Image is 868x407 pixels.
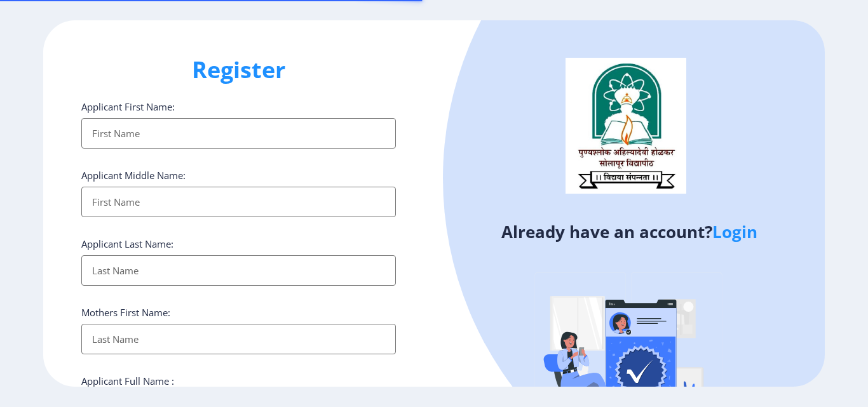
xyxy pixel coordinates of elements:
[444,222,815,242] h4: Already have an account?
[81,55,396,85] h1: Register
[81,324,396,354] input: Last Name
[712,220,757,243] a: Login
[566,58,686,194] img: logo
[81,187,396,217] input: First Name
[81,306,170,319] label: Mothers First Name:
[81,375,174,400] label: Applicant Full Name : (As on marksheet)
[81,100,175,113] label: Applicant First Name:
[81,255,396,286] input: Last Name
[81,169,186,182] label: Applicant Middle Name:
[81,118,396,149] input: First Name
[81,237,173,250] label: Applicant Last Name:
